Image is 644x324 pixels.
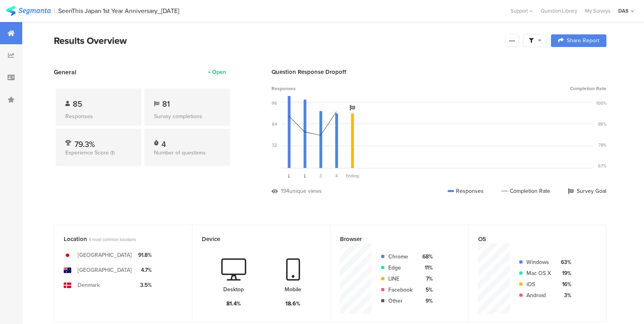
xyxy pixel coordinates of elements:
[502,187,550,195] div: Completion Rate
[285,285,301,294] div: Mobile
[526,258,551,266] div: Windows
[568,187,606,195] div: Survey Goal
[335,173,338,179] span: 4
[161,138,166,146] div: 4
[526,291,551,300] div: Android
[54,34,501,48] div: Results Overview
[388,297,412,305] div: Other
[598,142,606,148] div: 78%
[138,281,152,289] div: 3.5%
[54,6,55,15] div: |
[557,291,571,300] div: 3%
[388,275,412,283] div: LINE
[64,235,169,243] div: Location
[319,173,322,179] span: 3
[598,163,606,169] div: 67%
[89,236,136,243] span: 4 most common locations
[618,7,629,15] div: DAS
[448,187,484,195] div: Responses
[419,286,433,294] div: 5%
[6,6,51,16] img: segmanta logo
[419,264,433,272] div: 11%
[419,252,433,261] div: 68%
[598,121,606,127] div: 89%
[388,252,412,261] div: Chrome
[526,280,551,288] div: iOS
[272,85,296,92] span: Responses
[557,269,571,277] div: 19%
[419,275,433,283] div: 7%
[58,7,179,15] div: SeenThis Japan 1st Year Anniversary_[DATE]
[596,100,606,106] div: 100%
[272,142,277,148] div: 32
[272,100,277,106] div: 96
[281,187,289,195] div: 194
[54,68,76,77] span: General
[162,98,170,110] span: 81
[285,300,300,308] div: 18.6%
[289,187,322,195] div: unique views
[581,7,614,15] a: My Surveys
[567,38,599,43] span: Share Report
[526,269,551,277] div: Mac OS X
[226,300,241,308] div: 81.4%
[557,280,571,288] div: 16%
[388,264,412,272] div: Edge
[78,266,132,274] div: [GEOGRAPHIC_DATA]
[478,235,583,243] div: OS
[202,235,308,243] div: Device
[344,173,360,179] div: Ending
[223,285,244,294] div: Desktop
[65,112,132,121] div: Responses
[212,68,226,76] div: Open
[65,149,109,157] span: Experience Score
[138,251,152,259] div: 91.8%
[272,68,606,76] div: Question Response Dropoff
[419,297,433,305] div: 9%
[511,5,533,17] div: Support
[78,281,100,289] div: Denmark
[272,121,277,127] div: 64
[537,7,581,15] a: Question Library
[388,286,412,294] div: Facebook
[78,251,132,259] div: [GEOGRAPHIC_DATA]
[74,138,95,150] span: 79.3%
[570,85,606,92] span: Completion Rate
[557,258,571,266] div: 63%
[340,235,446,243] div: Browser
[154,112,220,121] div: Survey completions
[350,105,355,111] i: Survey Goal
[154,149,206,157] span: Number of questions
[138,266,152,274] div: 4.7%
[73,98,82,110] span: 85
